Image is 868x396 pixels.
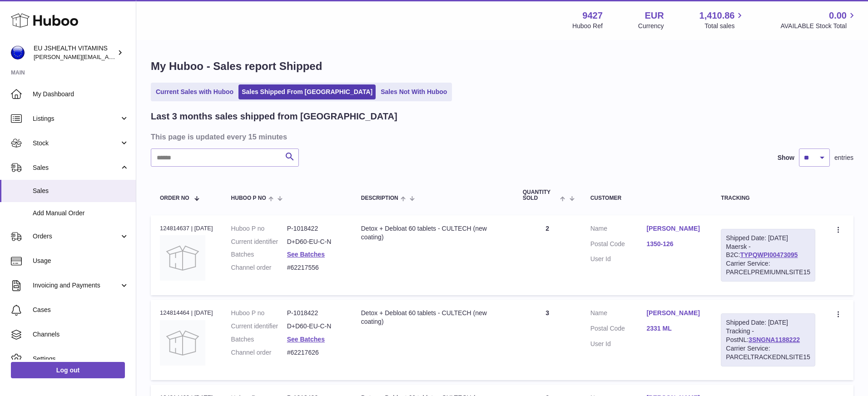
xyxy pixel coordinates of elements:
dd: D+D60-EU-C-N [287,322,343,331]
a: See Batches [287,251,325,258]
span: Cases [33,306,129,314]
dt: Name [590,224,647,235]
dt: Current identifier [231,322,287,331]
span: Settings [33,355,129,363]
span: AVAILABLE Stock Total [780,22,857,30]
h1: My Huboo - Sales report Shipped [151,59,853,74]
dt: User Id [590,255,647,263]
span: Stock [33,139,119,148]
div: Carrier Service: PARCELTRACKEDNLSITE15 [726,344,810,361]
a: 1350-126 [646,240,703,248]
span: Channels [33,330,129,339]
span: Invoicing and Payments [33,281,119,290]
span: Order No [160,195,189,201]
div: Tracking - PostNL: [721,313,815,366]
dt: Huboo P no [231,309,287,317]
dd: D+D60-EU-C-N [287,238,343,246]
div: EU JSHEALTH VITAMINS [34,44,115,61]
div: 124814464 | [DATE] [160,309,213,317]
span: Description [361,195,398,201]
div: Huboo Ref [572,22,603,30]
div: Detox + Debloat 60 tablets - CULTECH (new coating) [361,309,505,326]
label: Show [778,153,794,162]
span: Add Manual Order [33,209,129,218]
dt: Channel order [231,348,287,357]
span: Sales [33,163,119,172]
img: no-photo.jpg [160,320,205,366]
dt: Batches [231,250,287,259]
dd: P-1018422 [287,224,343,233]
img: no-photo.jpg [160,235,205,281]
div: Shipped Date: [DATE] [726,234,810,243]
dd: #62217626 [287,348,343,357]
div: Currency [638,22,664,30]
a: Sales Shipped From [GEOGRAPHIC_DATA] [238,84,376,99]
span: Total sales [704,22,745,30]
td: 3 [514,300,581,380]
span: Orders [33,232,119,241]
a: Log out [11,362,125,378]
dd: P-1018422 [287,309,343,317]
span: Listings [33,114,119,123]
a: [PERSON_NAME] [646,224,703,233]
a: 3SNGNA1188222 [749,336,800,343]
td: 2 [514,215,581,295]
a: 0.00 AVAILABLE Stock Total [780,10,857,30]
div: Maersk - B2C: [721,229,815,282]
a: Sales Not With Huboo [377,84,450,99]
span: 0.00 [829,10,847,22]
a: 1,410.86 Total sales [699,10,745,30]
strong: 9427 [582,10,603,22]
strong: EUR [645,10,664,22]
span: [PERSON_NAME][EMAIL_ADDRESS][DOMAIN_NAME] [34,53,182,60]
dt: Name [590,309,647,320]
span: Sales [33,187,129,195]
a: 2331 ML [646,324,703,333]
h3: This page is updated every 15 minutes [151,132,851,142]
span: Huboo P no [231,195,266,201]
dt: User Id [590,340,647,348]
span: entries [834,153,853,162]
div: Carrier Service: PARCELPREMIUMNLSITE15 [726,259,810,277]
dt: Current identifier [231,238,287,246]
dd: #62217556 [287,263,343,272]
span: Usage [33,257,129,265]
a: TYPQWPI00473095 [740,251,798,258]
span: My Dashboard [33,90,129,99]
div: 124814637 | [DATE] [160,224,213,233]
div: Detox + Debloat 60 tablets - CULTECH (new coating) [361,224,505,242]
span: Quantity Sold [523,189,558,201]
div: Tracking [721,195,815,201]
a: [PERSON_NAME] [646,309,703,317]
dt: Batches [231,335,287,344]
dt: Postal Code [590,324,647,335]
div: Customer [590,195,703,201]
img: laura@jessicasepel.com [11,46,25,59]
span: 1,410.86 [699,10,735,22]
div: Shipped Date: [DATE] [726,318,810,327]
dt: Postal Code [590,240,647,251]
dt: Huboo P no [231,224,287,233]
dt: Channel order [231,263,287,272]
h2: Last 3 months sales shipped from [GEOGRAPHIC_DATA] [151,110,397,123]
a: See Batches [287,336,325,343]
a: Current Sales with Huboo [153,84,237,99]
